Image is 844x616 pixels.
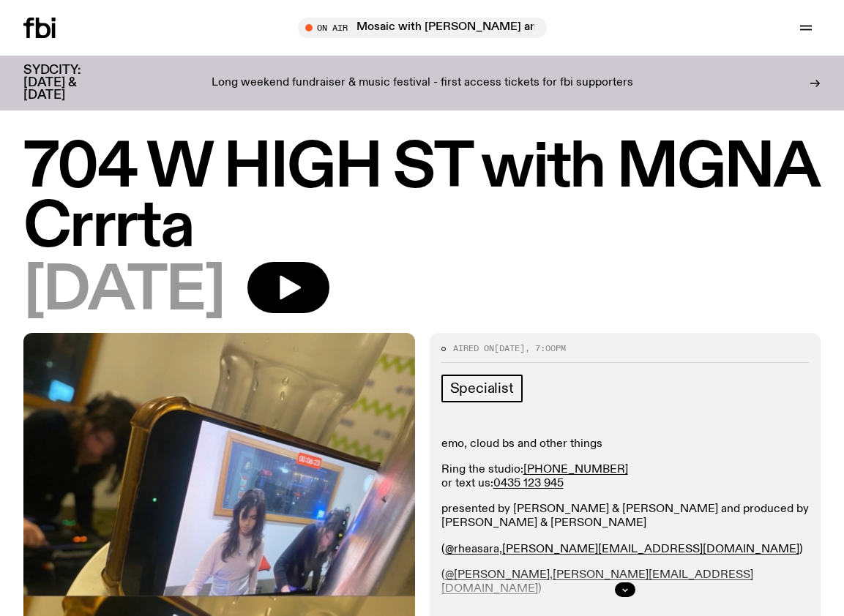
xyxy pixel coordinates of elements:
p: presented by [PERSON_NAME] & [PERSON_NAME] and produced by [PERSON_NAME] & [PERSON_NAME] [441,503,810,530]
span: Aired on [453,342,494,354]
a: @rheasara [445,544,499,555]
h1: 704 W HIGH ST with MGNA Crrrta [23,139,821,258]
span: , 7:00pm [525,342,566,354]
p: emo, cloud bs and other things [441,437,810,451]
a: [PERSON_NAME][EMAIL_ADDRESS][DOMAIN_NAME] [502,544,799,555]
a: 0435 123 945 [493,478,564,489]
p: Ring the studio: or text us: [441,463,810,491]
a: [PHONE_NUMBER] [523,464,628,476]
h3: SYDCITY: [DATE] & [DATE] [23,64,117,102]
a: Specialist [441,375,523,402]
button: On AirMosaic with [PERSON_NAME] and [PERSON_NAME] - Lebanese Film Festival Interview [298,18,547,38]
span: [DATE] [494,342,525,354]
p: Long weekend fundraiser & music festival - first access tickets for fbi supporters [212,77,633,90]
p: ( , ) [441,543,810,557]
span: [DATE] [23,262,224,321]
span: Specialist [450,380,514,397]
